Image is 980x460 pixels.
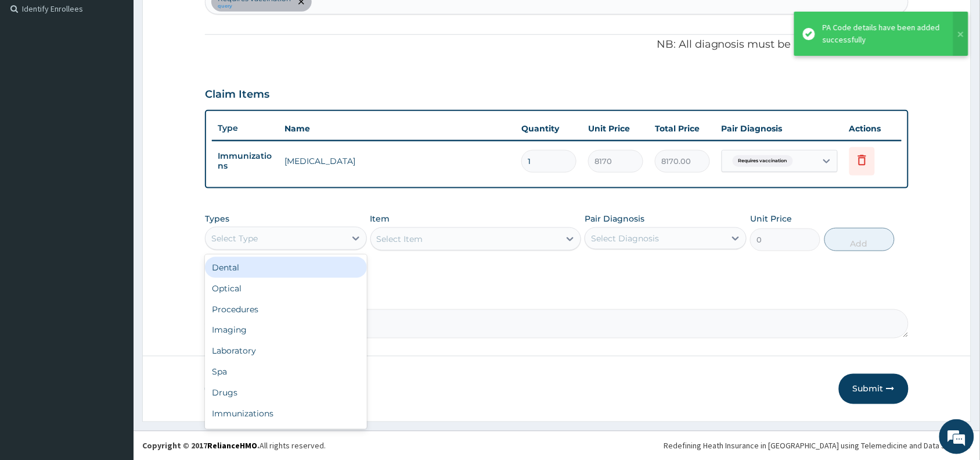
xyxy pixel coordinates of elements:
div: Laboratory [205,341,367,362]
div: Procedures [205,299,367,320]
label: Item [370,213,390,224]
td: Immunizations [212,145,279,177]
th: Name [279,117,516,140]
div: Spa [205,362,367,383]
span: Requires vaccination [733,155,793,167]
div: Redefining Heath Insurance in [GEOGRAPHIC_DATA] using Telemedicine and Data Science! [664,440,971,452]
div: Dental [205,257,367,278]
div: Select Diagnosis [591,233,659,244]
label: Unit Price [750,213,792,224]
textarea: Type your message and hit 'Enter' [6,318,221,358]
th: Pair Diagnosis [716,117,844,140]
label: Pair Diagnosis [585,213,644,224]
th: Type [212,117,279,139]
div: Imaging [205,320,367,341]
img: d_794563401_company_1708531726252_794563401 [21,58,47,87]
th: Quantity [516,117,582,140]
div: Minimize live chat window [190,6,218,34]
div: Drugs [205,383,367,404]
span: We're online! [67,147,160,264]
div: PA Code details have been added successfully [823,22,942,46]
p: NB: All diagnosis must be linked to a claim item [205,37,909,52]
strong: Copyright © 2017 . [142,441,260,451]
td: [MEDICAL_DATA] [279,149,516,173]
button: Add [824,228,895,251]
label: Comment [205,293,909,303]
button: Submit [839,374,909,404]
div: Immunizations [205,404,367,425]
small: query [218,3,291,9]
th: Unit Price [582,117,649,140]
label: Types [205,214,229,224]
h3: Claim Items [205,88,269,101]
th: Total Price [649,117,716,140]
div: Chat with us now [60,65,195,80]
div: Optical [205,278,367,299]
div: Others [205,425,367,445]
div: Select Type [211,233,258,244]
a: RelianceHMO [207,441,257,451]
th: Actions [844,117,902,140]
